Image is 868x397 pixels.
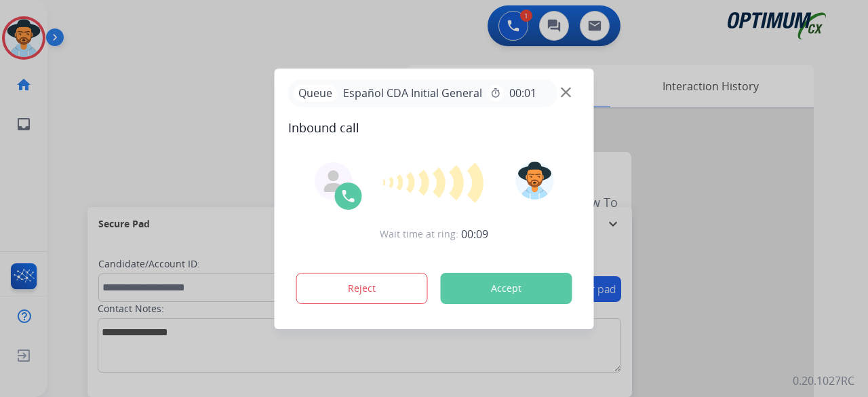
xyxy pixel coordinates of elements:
span: Español CDA Initial General [338,85,488,101]
img: agent-avatar [323,170,344,192]
span: 00:01 [509,85,536,101]
img: avatar [515,162,553,200]
span: Inbound call [288,118,580,137]
img: close-button [561,87,571,97]
span: Wait time at ring: [380,227,458,241]
mat-icon: timer [490,88,501,98]
span: 00:09 [461,226,488,242]
p: 0.20.1027RC [793,373,854,389]
p: Queue [294,85,338,102]
button: Accept [441,273,572,304]
img: call-icon [340,188,357,204]
button: Reject [296,273,428,304]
